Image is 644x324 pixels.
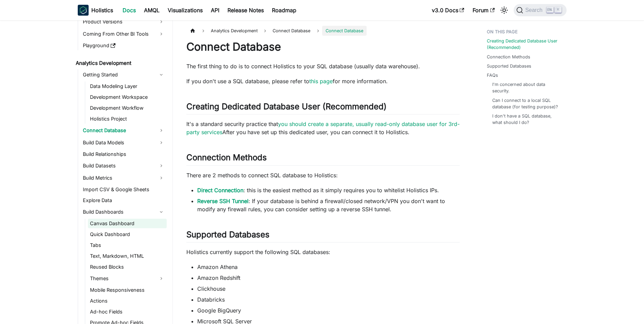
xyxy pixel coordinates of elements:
a: Quick Dashboard [88,230,167,239]
a: Product Versions [81,16,167,27]
a: Reverse SSH Tunnel [197,198,249,204]
a: Text, Markdown, HTML [88,251,167,261]
li: : If your database is behind a firewall/closed network/VPN you don't want to modify any firewall ... [197,197,460,213]
nav: Docs sidebar [71,20,173,324]
h1: Connect Database [186,40,460,54]
a: you should create a separate, usually read-only database user for 3rd-party services [186,121,460,136]
a: Data Modeling Layer [88,82,167,91]
li: Clickhouse [197,285,460,293]
a: Supported Databases [487,63,531,69]
a: Actions [88,296,167,306]
li: Databricks [197,295,460,304]
a: Docs [118,5,140,16]
li: Amazon Redshift [197,274,460,282]
a: Canvas Dashboard [88,219,167,228]
span: Analytics Development [207,26,261,36]
a: I'm concerned about data security. [492,81,560,94]
a: Build Data Models [81,137,167,148]
a: Build Relationships [81,149,167,159]
a: this page [309,78,333,85]
li: Amazon Athena [197,263,460,271]
button: Switch between dark and light mode (currently light mode) [499,5,510,16]
a: Roadmap [268,5,300,16]
nav: Breadcrumbs [186,26,460,36]
a: Holistics Project [88,114,167,124]
a: Direct Connection [197,187,243,194]
a: Import CSV & Google Sheets [81,185,167,194]
a: Connection Methods [487,54,530,60]
p: Holistics currently support the following SQL databases: [186,248,460,256]
a: Analytics Development [74,58,167,68]
a: v3.0 Docs [428,5,468,16]
a: Development Workflow [88,103,167,113]
a: Build Datasets [81,160,167,171]
a: FAQs [487,72,498,78]
li: Google BigQuery [197,306,460,314]
p: The first thing to do is to connect Holistics to your SQL database (usually data warehouse). [186,62,460,70]
a: Mobile Responsiveness [88,285,167,295]
h2: Creating Dedicated Database User (Recommended) [186,102,460,114]
a: Getting Started [81,69,167,80]
a: Build Metrics [81,173,167,183]
a: Creating Dedicated Database User (Recommended) [487,38,563,51]
b: Holistics [91,6,113,14]
a: Playground [81,41,167,50]
a: Tabs [88,240,167,250]
a: Development Workspace [88,92,167,102]
p: It's a standard security practice that After you have set up this dedicated user, you can connect... [186,120,460,136]
a: Home page [186,26,199,36]
a: Visualizations [164,5,207,16]
a: Explore Data [81,196,167,205]
button: Search (Ctrl+K) [514,4,566,16]
p: There are 2 methods to connect SQL database to Holistics: [186,171,460,179]
a: Can I connect to a local SQL database (for testing purpose)? [492,97,560,110]
a: Connect Database [81,125,167,136]
a: Forum [468,5,499,16]
a: Coming From Other BI Tools [81,29,167,39]
a: Ad-hoc Fields [88,307,167,317]
li: : this is the easiest method as it simply requires you to whitelist Holistics IPs. [197,186,460,194]
a: HolisticsHolistics [78,5,113,16]
p: If you don't use a SQL database, please refer to for more information. [186,77,460,85]
a: Build Dashboards [81,206,167,217]
span: Search [523,7,547,13]
a: Release Notes [223,5,268,16]
a: AMQL [140,5,164,16]
kbd: K [555,7,562,13]
a: Reused Blocks [88,262,167,272]
a: API [207,5,223,16]
h2: Supported Databases [186,230,460,242]
h2: Connection Methods [186,152,460,165]
a: I don't have a SQL database, what should I do? [492,113,560,126]
a: Themes [88,273,167,284]
span: Connect Database [269,26,314,36]
img: Holistics [78,5,89,16]
span: Connect Database [322,26,367,36]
